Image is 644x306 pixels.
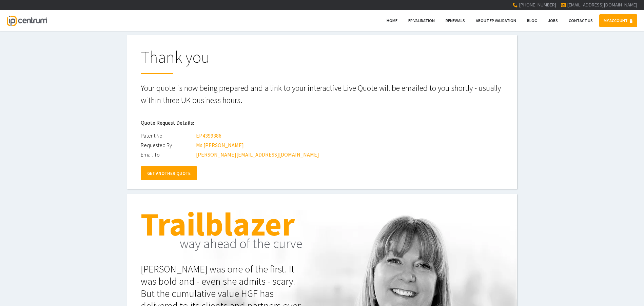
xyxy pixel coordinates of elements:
div: Patent No [141,131,195,140]
a: Renewals [441,14,469,27]
h1: Thank you [141,49,504,74]
span: About EP Validation [476,18,516,23]
span: Blog [527,18,537,23]
a: [EMAIL_ADDRESS][DOMAIN_NAME] [567,2,637,8]
a: Blog [523,14,542,27]
span: Home [387,18,397,23]
a: MY ACCOUNT [599,14,637,27]
div: EP4399386 [196,131,221,140]
a: GET ANOTHER QUOTE [141,166,197,180]
span: [PHONE_NUMBER] [519,2,556,8]
span: Renewals [446,18,465,23]
a: Contact Us [564,14,597,27]
a: EP Validation [404,14,439,27]
span: Jobs [548,18,558,23]
div: Requested By [141,140,195,150]
span: EP Validation [408,18,435,23]
a: IP Centrum [7,10,47,31]
span: Contact Us [569,18,593,23]
a: Jobs [544,14,562,27]
div: Email To [141,150,195,159]
div: Ms [PERSON_NAME] [196,140,244,150]
h2: Quote Request Details: [141,115,504,131]
p: Your quote is now being prepared and a link to your interactive Live Quote will be emailed to you... [141,82,504,106]
div: [PERSON_NAME][EMAIL_ADDRESS][DOMAIN_NAME] [196,150,319,159]
a: Home [382,14,402,27]
a: About EP Validation [471,14,521,27]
